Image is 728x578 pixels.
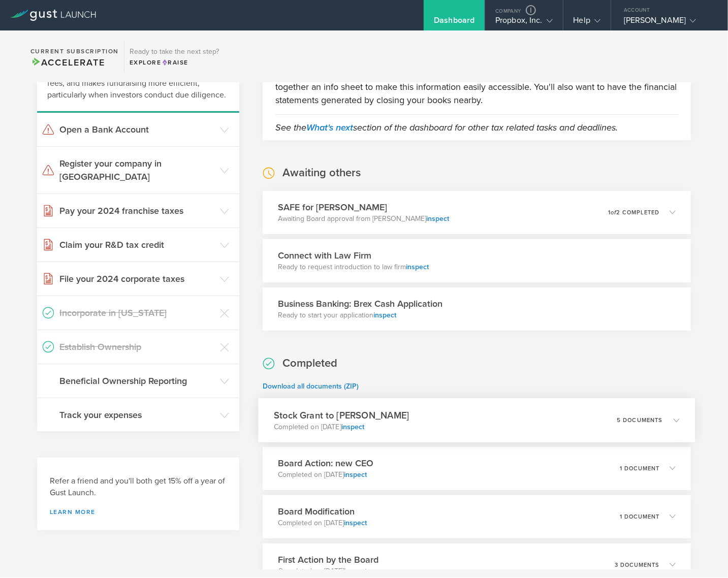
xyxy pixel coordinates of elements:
[278,249,429,262] h3: Connect with Law Firm
[130,58,219,67] div: Explore
[615,562,659,568] p: 3 documents
[620,466,659,471] p: 1 document
[282,166,361,180] h2: Awaiting others
[344,567,367,575] a: inspect
[124,41,224,72] div: Ready to take the next step?ExploreRaise
[620,514,659,520] p: 1 document
[278,310,442,320] p: Ready to start your application
[344,519,367,527] a: inspect
[278,518,367,528] p: Completed on [DATE]
[59,408,215,422] h3: Track your expenses
[130,48,219,55] h3: Ready to take the next step?
[341,422,365,431] a: inspect
[278,553,378,566] h3: First Action by the Board
[282,356,337,371] h2: Completed
[434,15,474,30] div: Dashboard
[59,123,215,136] h3: Open a Bank Account
[611,209,616,216] em: of
[59,272,215,285] h3: File your 2024 corporate taxes
[274,422,409,432] p: Completed on [DATE]
[278,262,429,272] p: Ready to request introduction to law firm
[275,122,618,133] em: See the section of the dashboard for other tax related tasks and deadlines.
[59,238,215,251] h3: Claim your R&D tax credit
[274,408,409,422] h3: Stock Grant to [PERSON_NAME]
[617,417,663,423] p: 5 documents
[278,505,367,518] h3: Board Modification
[50,475,227,499] h3: Refer a friend and you'll both get 15% off a year of Gust Launch.
[275,67,678,107] p: Your accountant will expect you to have some general company information on hand. We've put toget...
[30,57,105,68] span: Accelerate
[263,382,359,391] a: Download all documents (ZIP)
[278,470,373,480] p: Completed on [DATE]
[59,157,215,183] h3: Register your company in [GEOGRAPHIC_DATA]
[278,457,373,470] h3: Board Action: new CEO
[59,306,215,319] h3: Incorporate in [US_STATE]
[373,311,396,319] a: inspect
[278,566,378,576] p: Completed on [DATE]
[426,214,449,223] a: inspect
[406,263,429,271] a: inspect
[50,509,227,515] a: Learn more
[59,340,215,354] h3: Establish Ownership
[677,529,728,578] iframe: Chat Widget
[59,374,215,388] h3: Beneficial Ownership Reporting
[59,204,215,217] h3: Pay your 2024 franchise taxes
[624,15,710,30] div: [PERSON_NAME]
[278,297,442,310] h3: Business Banking: Brex Cash Application
[608,210,659,215] p: 1 2 completed
[495,15,552,30] div: Propbox, Inc.
[37,56,239,113] div: Staying compliant saves you from hassle and legal fees, and makes fundraising more efficient, par...
[278,201,449,214] h3: SAFE for [PERSON_NAME]
[344,470,367,479] a: inspect
[162,59,188,66] span: Raise
[30,48,119,54] h2: Current Subscription
[306,122,353,133] a: What's next
[574,15,600,30] div: Help
[278,214,449,224] p: Awaiting Board approval from [PERSON_NAME]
